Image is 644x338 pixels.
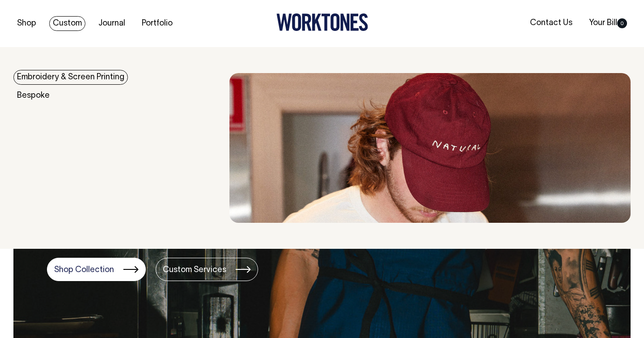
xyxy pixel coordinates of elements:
[13,16,40,31] a: Shop
[13,88,53,103] a: Bespoke
[95,16,129,31] a: Journal
[138,16,176,31] a: Portfolio
[47,258,146,281] a: Shop Collection
[156,258,258,281] a: Custom Services
[617,18,627,28] span: 0
[49,16,85,31] a: Custom
[526,16,576,30] a: Contact Us
[585,16,631,30] a: Your Bill0
[13,70,128,85] a: Embroidery & Screen Printing
[229,73,631,223] img: embroidery & Screen Printing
